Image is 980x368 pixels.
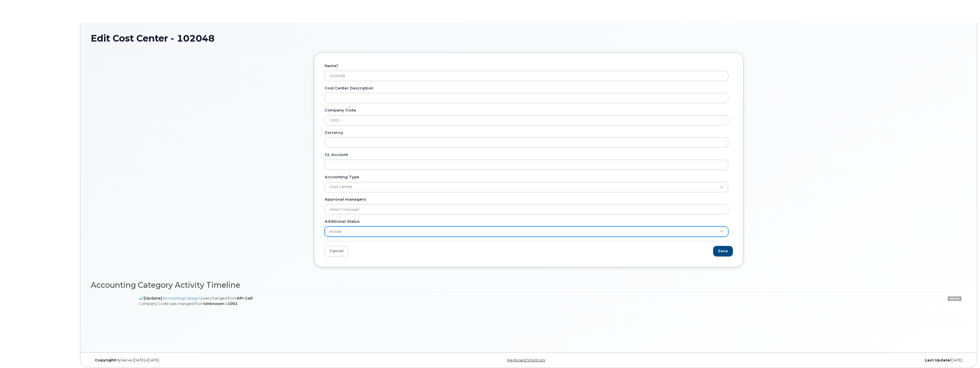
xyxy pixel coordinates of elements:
label: Approval managers [325,197,366,202]
h1: Edit Cost Center - 102048 [91,33,967,43]
strong: Copyright [95,358,116,362]
strong: Unknown [204,301,223,306]
label: Currency [325,130,343,135]
a: Cancel [325,246,348,257]
a: AccountingCategory [163,296,202,300]
div: [DATE] [675,358,967,363]
input: Save [713,246,733,257]
strong: Last Update [925,358,950,362]
td: was changed from [134,292,832,310]
strong: [Update] [144,296,162,300]
div: Company Code was changed from to [139,301,827,306]
label: Company Code [325,107,356,113]
label: Accounting Type [325,174,359,180]
strong: 1001 [227,301,238,306]
div: MyServe [DATE]–[DATE] [91,358,383,363]
h2: Accounting Category Activity Timeline [91,281,967,289]
label: GL Account [325,152,348,157]
label: Additional Status [325,219,360,224]
a: Keyboard Shortcuts [507,358,545,362]
input: Select manager [325,204,728,214]
label: Cost Center Description [325,85,373,91]
a: details [948,296,961,301]
label: Name [325,63,338,68]
abbr: required [337,63,338,68]
strong: API Call [237,296,253,300]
